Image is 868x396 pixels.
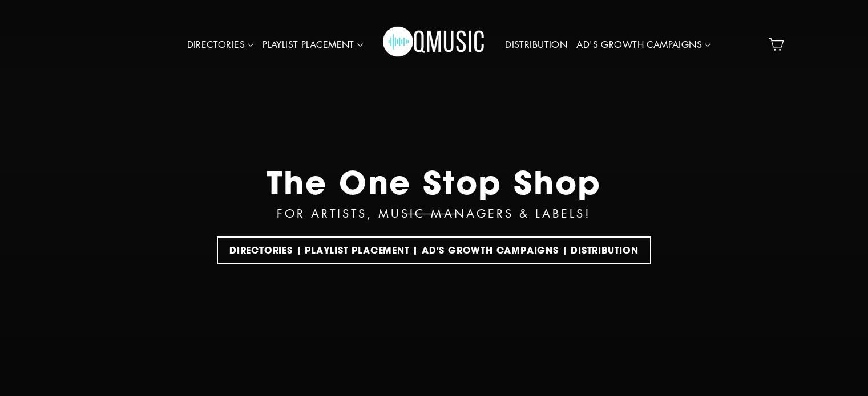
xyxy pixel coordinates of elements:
a: PLAYLIST PLACEMENT [258,32,368,58]
div: FOR ARTISTS, MUSIC MANAGERS & LABELS! [277,204,591,222]
a: DISTRIBUTION [500,32,572,58]
img: Q Music Promotions [383,19,486,70]
div: The One Stop Shop [267,163,602,201]
a: DIRECTORIES | PLAYLIST PLACEMENT | AD'S GROWTH CAMPAIGNS | DISTRIBUTION [217,236,651,264]
div: Primary [147,11,721,78]
a: DIRECTORIES [183,32,259,58]
a: AD'S GROWTH CAMPAIGNS [572,32,715,58]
